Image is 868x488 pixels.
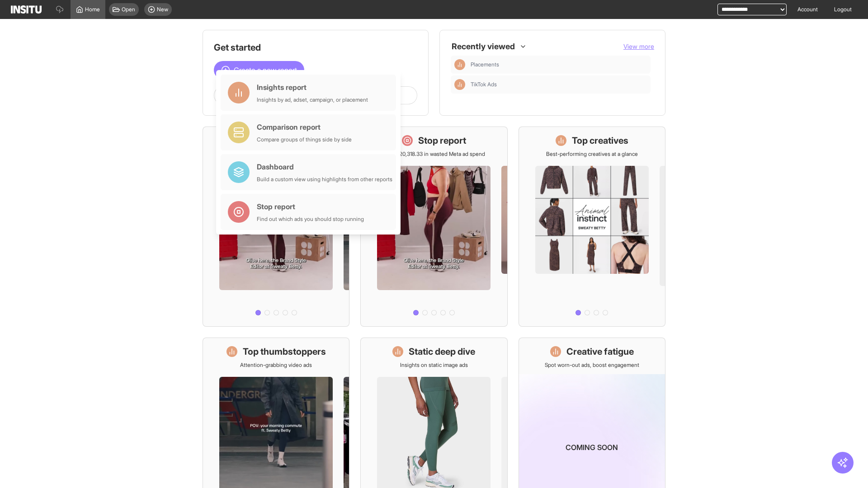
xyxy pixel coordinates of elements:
[257,216,364,223] div: Find out which ads you should stop running
[623,42,654,51] button: View more
[243,345,326,358] h1: Top thumbstoppers
[519,127,665,327] a: Top creativesBest-performing creatives at a glance
[546,150,638,158] p: Best-performing creatives at a glance
[234,65,297,75] span: Create a new report
[471,81,647,88] span: TikTok Ads
[454,79,465,90] div: Insights
[157,6,168,13] span: New
[203,127,349,327] a: What's live nowSee all active ads instantly
[257,122,352,132] div: Comparison report
[85,6,100,13] span: Home
[257,161,392,172] div: Dashboard
[214,61,304,79] button: Create a new report
[257,136,352,143] div: Compare groups of things side by side
[409,345,475,358] h1: Static deep dive
[471,81,497,88] span: TikTok Ads
[471,61,647,68] span: Placements
[572,134,628,147] h1: Top creatives
[257,176,392,183] div: Build a custom view using highlights from other reports
[214,41,417,54] h1: Get started
[418,134,466,147] h1: Stop report
[257,201,364,212] div: Stop report
[383,150,485,158] p: Save £20,318.33 in wasted Meta ad spend
[122,6,135,13] span: Open
[257,82,368,93] div: Insights report
[400,361,468,369] p: Insights on static image ads
[471,61,499,68] span: Placements
[454,59,465,70] div: Insights
[257,96,368,103] div: Insights by ad, adset, campaign, or placement
[11,5,42,14] img: Logo
[360,127,507,327] a: Stop reportSave £20,318.33 in wasted Meta ad spend
[623,42,654,50] span: View more
[240,361,312,369] p: Attention-grabbing video ads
